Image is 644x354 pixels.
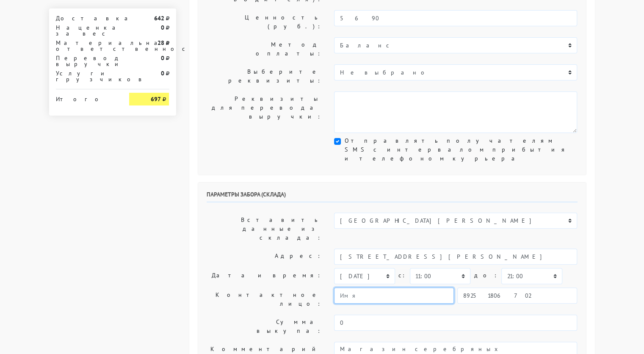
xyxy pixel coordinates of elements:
div: Услуги грузчиков [50,70,123,82]
label: Выберите реквизиты: [200,64,328,88]
div: Итого [56,93,117,102]
strong: 697 [150,95,160,103]
strong: 0 [160,54,164,62]
label: Реквизиты для перевода выручки: [200,91,328,133]
label: Ценность (руб.): [200,10,328,34]
label: Адрес: [200,249,328,265]
div: Материальная ответственность [50,40,123,52]
strong: 28 [157,39,164,47]
strong: 0 [160,24,164,31]
label: Дата и время: [200,268,328,284]
h6: Параметры забора (склада) [207,191,578,202]
div: Перевод выручки [50,55,123,67]
label: Контактное лицо: [200,288,328,311]
strong: 0 [160,69,164,77]
label: c: [398,268,406,283]
input: Телефон [457,288,577,304]
label: Метод оплаты: [200,37,328,61]
label: Вставить данные из склада: [200,213,328,245]
label: Сумма выкупа: [200,315,328,338]
strong: 642 [154,14,164,22]
label: Отправлять получателям SMS с интервалом прибытия и телефоном курьера [344,136,577,163]
label: до: [474,268,498,283]
div: Наценка за вес [50,25,123,36]
input: Имя [334,288,454,304]
div: Доставка [50,15,123,21]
